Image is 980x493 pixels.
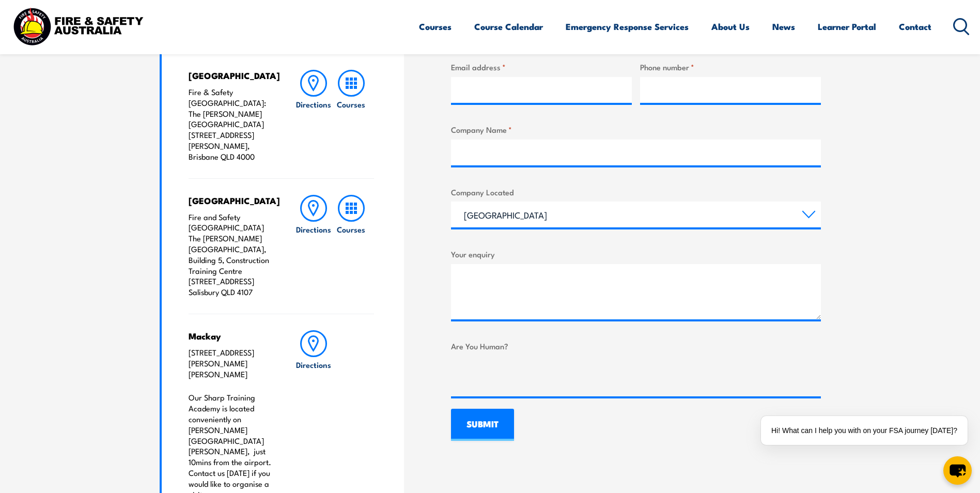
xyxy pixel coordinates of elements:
h4: Mackay [189,330,275,342]
div: Hi! What can I help you with on your FSA journey [DATE]? [761,416,968,445]
label: Are You Human? [451,340,821,352]
label: Your enquiry [451,248,821,260]
a: Directions [295,195,332,298]
label: Email address [451,61,632,73]
a: Contact [899,13,931,40]
h6: Directions [296,224,331,235]
h4: [GEOGRAPHIC_DATA] [189,70,275,81]
input: SUBMIT [451,409,514,441]
p: [STREET_ADDRESS][PERSON_NAME][PERSON_NAME] [189,347,275,379]
p: Fire and Safety [GEOGRAPHIC_DATA] The [PERSON_NAME][GEOGRAPHIC_DATA], Building 5, Construction Tr... [189,212,275,298]
a: Courses [333,70,370,162]
h6: Directions [296,99,331,110]
label: Company Name [451,124,821,135]
a: Course Calendar [474,13,543,40]
a: Directions [295,70,332,162]
label: Phone number [640,61,821,73]
a: News [772,13,795,40]
button: chat-button [943,456,972,485]
a: Emergency Response Services [566,13,689,40]
a: Courses [333,195,370,298]
a: About Us [711,13,750,40]
h6: Courses [337,99,365,110]
label: Company Located [451,186,821,198]
a: Courses [419,13,452,40]
p: Fire & Safety [GEOGRAPHIC_DATA]: The [PERSON_NAME][GEOGRAPHIC_DATA] [STREET_ADDRESS][PERSON_NAME]... [189,87,275,162]
h6: Directions [296,359,331,370]
h6: Courses [337,224,365,235]
h4: [GEOGRAPHIC_DATA] [189,195,275,206]
a: Learner Portal [818,13,876,40]
iframe: reCAPTCHA [451,356,608,396]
